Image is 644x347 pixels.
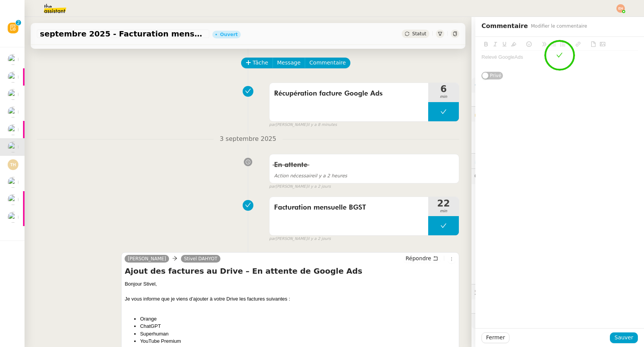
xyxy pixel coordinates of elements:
[269,122,337,128] small: [PERSON_NAME]
[610,332,638,343] button: Sauver
[305,58,350,68] button: Commentaire
[274,162,307,169] span: En attente
[273,58,305,68] button: Message
[475,110,524,119] span: 🔐
[277,58,301,67] span: Message
[531,22,587,30] span: Modifier le commentaire
[125,280,456,288] div: Bonjour Stivel,
[475,158,531,164] span: ⏲️
[140,315,456,323] li: Orange
[309,58,346,67] span: Commentaire
[307,236,331,242] span: il y a 2 jours
[269,183,331,190] small: [PERSON_NAME]
[125,266,456,276] h4: Ajout des factures au Drive – En attente de Google Ads
[475,81,514,89] span: ⚙️
[8,177,18,188] img: users%2Ff7AvM1H5WROKDkFYQNHz8zv46LV2%2Favatar%2Ffa026806-15e4-4312-a94b-3cc825a940eb
[16,20,21,25] nz-badge-sup: 2
[428,94,459,100] span: min
[140,322,456,330] li: ChatGPT
[472,107,644,122] div: 🔐Données client
[269,122,276,128] span: par
[472,154,644,169] div: ⏲️Tâches 29:33
[8,89,18,100] img: users%2FtFhOaBya8rNVU5KG7br7ns1BCvi2%2Favatar%2Faa8c47da-ee6c-4101-9e7d-730f2e64f978
[269,236,331,242] small: [PERSON_NAME]
[614,333,633,342] span: Sauver
[8,72,18,83] img: users%2FtFhOaBya8rNVU5KG7br7ns1BCvi2%2Favatar%2Faa8c47da-ee6c-4101-9e7d-730f2e64f978
[253,58,268,67] span: Tâche
[616,4,625,13] img: svg
[269,183,276,190] span: par
[403,254,441,263] button: Répondre
[472,78,644,93] div: ⚙️Procédures
[214,134,282,144] span: 3 septembre 2025
[481,21,528,31] span: Commentaire
[125,295,456,303] div: Je vous informe que je viens d’ajouter à votre Drive les factures suivantes :
[475,318,498,324] span: 🧴
[486,333,505,342] span: Fermer
[307,183,331,190] span: il y a 2 jours
[17,20,20,27] p: 2
[8,107,18,117] img: users%2FtFhOaBya8rNVU5KG7br7ns1BCvi2%2Favatar%2Faa8c47da-ee6c-4101-9e7d-730f2e64f978
[481,332,509,343] button: Fermer
[8,124,18,135] img: users%2Fjeuj7FhI7bYLyCU6UIN9LElSS4x1%2Favatar%2F1678820456145.jpeg
[475,289,570,295] span: 🕵️
[140,330,456,338] li: Superhuman
[406,254,431,262] span: Répondre
[307,122,337,128] span: il y a 8 minutes
[8,159,18,170] img: svg
[472,314,644,329] div: 🧴Autres
[428,199,459,208] span: 22
[481,72,503,79] button: Privé
[274,173,347,178] span: il y a 2 heures
[274,173,315,178] span: Action nécessaire
[8,194,18,205] img: users%2F0v3yA2ZOZBYwPN7V38GNVTYjOQj1%2Favatar%2Fa58eb41e-cbb7-4128-9131-87038ae72dcb
[274,88,424,99] span: Récupération facture Google Ads
[472,284,644,299] div: 🕵️Autres demandes en cours 1
[412,31,426,36] span: Statut
[269,236,276,242] span: par
[8,212,18,223] img: users%2Fjeuj7FhI7bYLyCU6UIN9LElSS4x1%2Favatar%2F1678820456145.jpeg
[140,337,456,345] li: YouTube Premium
[8,142,18,152] img: users%2FKIcnt4T8hLMuMUUpHYCYQM06gPC2%2Favatar%2F1dbe3bdc-0f95-41bf-bf6e-fc84c6569aaf
[241,58,273,68] button: Tâche
[181,255,220,262] a: Stivel DAHYOT
[475,173,537,179] span: 💬
[428,208,459,215] span: min
[428,84,459,94] span: 6
[40,30,206,38] span: septembre 2025 - Facturation mensuelle BGST Invest
[490,72,501,79] span: Privé
[220,32,238,37] div: Ouvert
[472,169,644,184] div: 💬Commentaires 1
[274,202,424,213] span: Facturation mensuelle BGST
[8,54,18,65] img: users%2Ff7AvM1H5WROKDkFYQNHz8zv46LV2%2Favatar%2Ffa026806-15e4-4312-a94b-3cc825a940eb
[125,255,169,262] a: [PERSON_NAME]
